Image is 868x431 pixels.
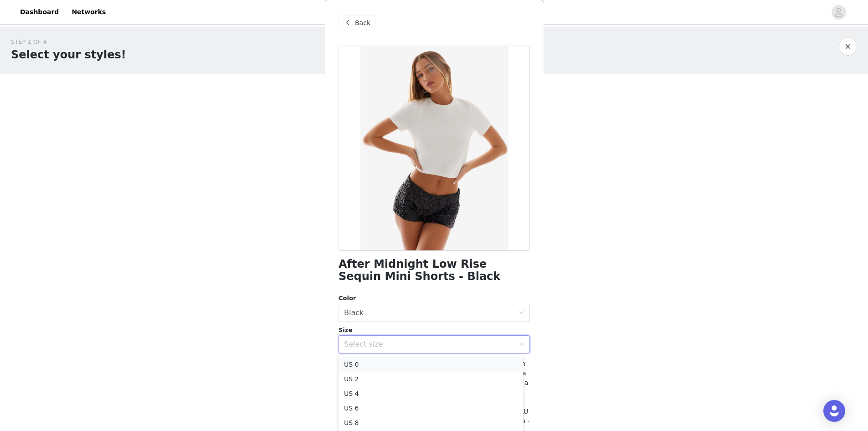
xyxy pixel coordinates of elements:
[66,2,111,22] a: Networks
[339,401,523,415] li: US 6
[11,37,126,47] div: STEP 1 OF 4
[339,386,523,401] li: US 4
[339,415,523,430] li: US 8
[355,18,370,28] span: Back
[344,304,364,322] div: Black
[823,400,845,422] div: Open Intercom Messenger
[15,2,64,22] a: Dashboard
[519,342,524,348] i: icon: down
[339,372,523,386] li: US 2
[339,294,530,303] div: Color
[339,357,523,372] li: US 0
[339,258,530,283] h1: After Midnight Low Rise Sequin Mini Shorts - Black
[834,5,843,20] div: avatar
[339,326,530,335] div: Size
[344,340,514,349] div: Select size
[11,47,126,63] h1: Select your styles!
